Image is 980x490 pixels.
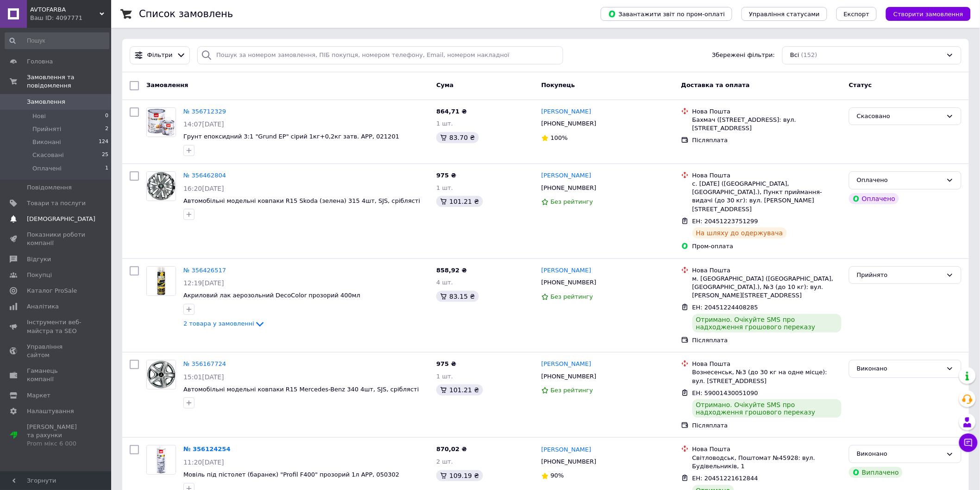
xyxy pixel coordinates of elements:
div: [PHONE_NUMBER] [540,118,598,130]
button: Управління статусами [741,7,827,21]
div: Скасовано [857,112,942,121]
input: Пошук [5,32,109,49]
span: Без рейтингу [551,198,593,205]
span: Замовлення та повідомлення [27,73,111,90]
span: Завантажити звіт по пром-оплаті [608,10,725,18]
div: [PHONE_NUMBER] [540,456,598,468]
span: Оплачені [32,164,62,173]
span: 16:20[DATE] [183,185,224,192]
div: Післяплата [692,421,842,430]
span: Повідомлення [27,183,72,192]
span: 1 [105,164,108,173]
span: 870,02 ₴ [436,446,467,452]
span: 12:19[DATE] [183,279,224,287]
span: Фільтри [147,51,173,60]
div: Prom мікс 6 000 [27,440,86,448]
span: Покупець [541,82,575,88]
span: 975 ₴ [436,360,456,367]
div: Пром-оплата [692,242,842,251]
span: Відгуки [27,255,51,264]
span: Налаштування [27,407,74,415]
a: Акриловий лак аерозольний DecoColor прозорий 400мл [183,292,360,299]
div: Отримано. Очікуйте SMS про надходження грошового переказу [692,399,842,418]
div: Нова Пошта [692,171,842,180]
span: 14:07[DATE] [183,120,224,128]
div: Нова Пошта [692,107,842,116]
span: Автомобільні модельні ковпаки R15 Skoda (зелена) 315 4шт, SJS, сріблясті [183,197,420,204]
div: Виплачено [849,467,903,478]
div: Нова Пошта [692,266,842,275]
a: Фото товару [146,360,176,389]
span: Замовлення [146,82,188,88]
span: Маркет [27,391,50,400]
div: Оплачено [857,176,942,185]
a: [PERSON_NAME] [541,266,591,275]
span: Без рейтингу [551,387,593,394]
span: Замовлення [27,98,65,106]
img: Фото товару [147,172,176,201]
a: Створити замовлення [877,10,971,17]
div: Прийнято [857,270,942,280]
a: Грунт епоксидний 3:1 "Grund EP" сірий 1кг+0,2кг затв. APP, 021201 [183,133,399,140]
span: Створити замовлення [893,11,963,18]
a: Фото товару [146,107,176,137]
div: [PHONE_NUMBER] [540,276,598,289]
a: № 356712329 [183,108,226,115]
div: 101.21 ₴ [436,196,483,207]
span: 0 [105,112,108,120]
div: Бахмач ([STREET_ADDRESS]: вул. [STREET_ADDRESS] [692,116,842,132]
span: (152) [801,51,817,58]
button: Експорт [836,7,877,21]
span: Управління сайтом [27,343,86,359]
span: 1 шт. [436,184,453,191]
span: 1 шт. [436,120,453,127]
span: Нові [32,112,46,120]
div: 109.19 ₴ [436,470,483,481]
a: № 356124254 [183,446,231,452]
span: [PERSON_NAME] та рахунки [27,423,86,448]
div: Оплачено [849,193,899,204]
a: [PERSON_NAME] [541,446,591,454]
img: Фото товару [147,360,176,389]
div: Виконано [857,364,942,374]
span: ЕН: 20451223751299 [692,218,758,225]
span: 25 [102,151,108,159]
span: Доставка та оплата [681,82,750,88]
a: № 356167724 [183,360,226,367]
span: Інструменти веб-майстра та SEO [27,318,86,335]
span: Виконані [32,138,61,146]
div: Післяплата [692,136,842,144]
a: [PERSON_NAME] [541,360,591,369]
span: 1 шт. [436,373,453,380]
span: Експорт [844,11,870,18]
div: 101.21 ₴ [436,384,483,396]
span: Каталог ProSale [27,287,77,295]
div: 83.70 ₴ [436,132,478,143]
img: Фото товару [147,108,176,137]
a: Мовіль під пістолет (баранек) "Profil F400" прозорий 1л APP, 050302 [183,471,399,478]
div: Ваш ID: 4097771 [30,14,111,22]
span: AVTOFARBA [30,6,100,14]
span: 100% [551,134,568,141]
span: 4 шт. [436,279,453,286]
span: Гаманець компанії [27,367,86,383]
span: 975 ₴ [436,172,456,179]
div: Нова Пошта [692,360,842,368]
div: Виконано [857,449,942,459]
div: с. [DATE] ([GEOGRAPHIC_DATA], [GEOGRAPHIC_DATA].), Пункт приймання-видачі (до 30 кг): вул. [PERSO... [692,180,842,214]
a: № 356426517 [183,267,226,274]
a: Автомобільні модельні ковпаки R15 Mercedes-Benz 340 4шт, SJS, сріблясті [183,386,419,393]
span: [DEMOGRAPHIC_DATA] [27,215,95,223]
button: Чат з покупцем [959,433,978,452]
span: ЕН: 20451221612844 [692,475,758,482]
span: 2 шт. [436,458,453,465]
span: Всі [790,51,799,60]
span: 858,92 ₴ [436,267,467,274]
span: ЕН: 59001430051090 [692,389,758,396]
div: [PHONE_NUMBER] [540,182,598,194]
span: 2 [105,125,108,133]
